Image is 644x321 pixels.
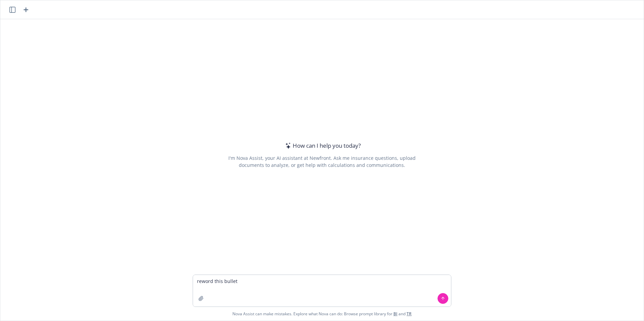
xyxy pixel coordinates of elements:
a: TR [407,311,412,317]
div: How can I help you today? [283,141,361,150]
textarea: reword this bullet [193,275,451,307]
span: Nova Assist can make mistakes. Explore what Nova can do: Browse prompt library for and [3,307,641,321]
div: I'm Nova Assist, your AI assistant at Newfront. Ask me insurance questions, upload documents to a... [227,154,417,169]
a: BI [393,311,397,317]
